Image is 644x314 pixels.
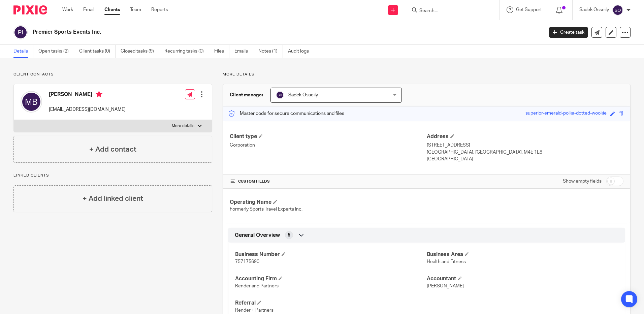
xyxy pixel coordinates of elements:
[276,91,284,99] img: svg%3E
[83,6,94,13] a: Email
[235,275,426,282] h4: Accounting Firm
[83,193,143,204] h4: + Add linked client
[13,5,47,14] img: Pixie
[235,232,280,239] span: General Overview
[121,45,159,58] a: Closed tasks (9)
[427,259,466,264] span: Health and Fitness
[419,8,479,14] input: Search
[612,5,623,15] img: svg%3E
[104,6,120,13] a: Clients
[21,91,42,113] img: svg%3E
[234,45,253,58] a: Emails
[13,173,212,178] p: Linked clients
[230,133,426,140] h4: Client type
[563,178,602,185] label: Show empty fields
[151,6,168,13] a: Reports
[214,45,229,58] a: Files
[427,149,623,156] p: [GEOGRAPHIC_DATA], [GEOGRAPHIC_DATA], M4E 1L8
[230,199,426,206] h4: Operating Name
[38,45,74,58] a: Open tasks (2)
[228,110,344,117] p: Master code for secure communications and files
[230,92,264,98] h3: Client manager
[96,91,102,98] i: Primary
[258,45,283,58] a: Notes (1)
[164,45,209,58] a: Recurring tasks (0)
[62,6,73,13] a: Work
[427,251,618,258] h4: Business Area
[235,259,259,264] span: 757175690
[130,6,141,13] a: Team
[235,251,426,258] h4: Business Number
[49,91,126,99] h4: [PERSON_NAME]
[13,72,212,77] p: Client contacts
[579,6,609,13] p: Sadek Osseily
[235,300,426,307] h4: Referral
[13,25,28,39] img: svg%3E
[230,142,426,149] p: Corporation
[525,110,607,118] div: superior-emerald-polka-dotted-wookie
[427,156,623,162] p: [GEOGRAPHIC_DATA]
[427,142,623,149] p: [STREET_ADDRESS]
[230,179,426,184] h4: CUSTOM FIELDS
[49,106,126,113] p: [EMAIL_ADDRESS][DOMAIN_NAME]
[427,275,618,282] h4: Accountant
[549,27,588,38] a: Create task
[235,308,273,313] span: Render + Partners
[33,29,438,36] h2: Premier Sports Events Inc.
[516,7,542,12] span: Get Support
[288,45,314,58] a: Audit logs
[288,232,290,239] span: 5
[223,72,631,77] p: More details
[235,284,279,288] span: Render and Partners
[172,123,194,129] p: More details
[288,93,318,97] span: Sadek Osseily
[13,45,33,58] a: Details
[427,133,623,140] h4: Address
[89,144,136,155] h4: + Add contact
[79,45,116,58] a: Client tasks (0)
[230,207,302,212] span: Formerly Sports Travel Experts Inc.
[427,284,464,288] span: [PERSON_NAME]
